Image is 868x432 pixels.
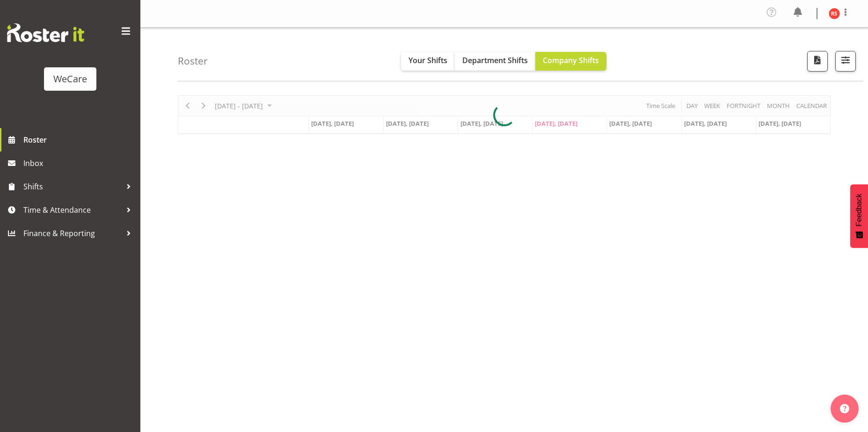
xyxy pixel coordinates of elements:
span: Feedback [855,194,863,226]
button: Download a PDF of the roster according to the set date range. [807,51,828,72]
div: WeCare [53,72,87,86]
span: Company Shifts [543,55,599,65]
span: Shifts [23,180,122,194]
button: Your Shifts [401,52,455,71]
h4: Roster [178,56,208,66]
button: Department Shifts [455,52,535,71]
span: Time & Attendance [23,203,122,217]
span: Your Shifts [408,55,447,65]
button: Company Shifts [535,52,606,71]
img: Rosterit website logo [7,23,84,42]
span: Inbox [23,156,136,170]
img: rhianne-sharples11255.jpg [829,8,840,19]
img: help-xxl-2.png [840,404,849,413]
button: Feedback - Show survey [850,184,868,248]
span: Finance & Reporting [23,226,122,240]
button: Filter Shifts [835,51,856,72]
span: Department Shifts [462,55,528,65]
span: Roster [23,133,136,147]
